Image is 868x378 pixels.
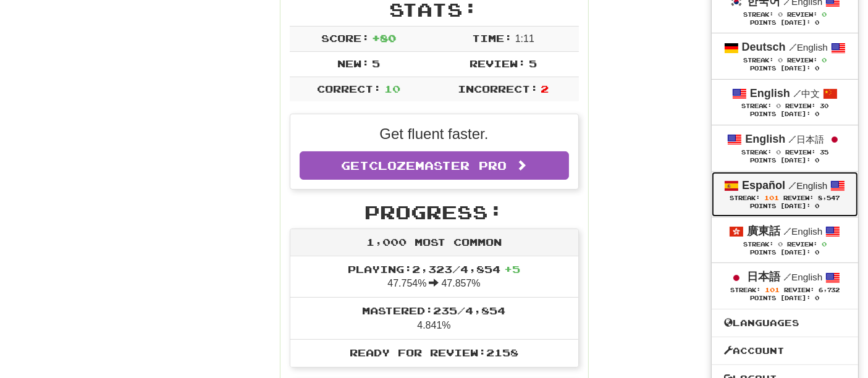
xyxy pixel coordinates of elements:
a: 廣東話 /English Streak: 0 Review: 0 Points [DATE]: 0 [712,217,858,262]
span: Streak: [743,241,773,248]
span: Playing: 2,323 / 4,854 [348,263,520,275]
div: Points [DATE]: 0 [724,65,846,73]
div: Points [DATE]: 0 [724,249,846,257]
span: / [788,180,796,191]
span: 5 [372,57,380,69]
p: Get fluent faster. [300,124,569,145]
a: Español /English Streak: 101 Review: 8,547 Points [DATE]: 0 [712,172,858,217]
small: 日本語 [788,134,824,145]
span: + 5 [504,263,520,275]
span: Streak: [741,103,772,109]
span: 0 [778,10,783,18]
span: Mastered: 235 / 4,854 [363,304,506,316]
span: 101 [764,194,779,201]
span: 0 [822,56,827,64]
span: Review: [785,149,815,156]
li: 4.841% [290,297,578,340]
span: Streak: [743,57,773,64]
span: 10 [384,83,400,94]
span: Time: [472,32,512,44]
span: 2 [541,83,549,94]
span: 5 [529,57,537,69]
span: Review: [787,241,817,248]
span: Review: [787,57,817,64]
small: English [783,272,822,282]
strong: 日本語 [747,271,780,283]
li: 47.754% 47.857% [290,256,578,298]
span: / [793,88,801,99]
strong: 廣東話 [747,225,780,237]
span: / [789,41,797,52]
span: 35 [820,149,828,156]
a: English /日本語 Streak: 0 Review: 35 Points [DATE]: 0 [712,125,858,170]
strong: Deutsch [742,41,786,53]
span: + 80 [372,32,396,44]
a: English /中文 Streak: 0 Review: 30 Points [DATE]: 0 [712,80,858,125]
span: 0 [778,240,783,248]
span: Review: [785,103,815,109]
span: Review: [783,195,814,201]
span: / [783,225,791,237]
span: 0 [822,240,827,248]
a: Deutsch /English Streak: 0 Review: 0 Points [DATE]: 0 [712,33,858,78]
a: Account [712,343,858,359]
div: Points [DATE]: 0 [724,111,846,119]
span: 0 [776,148,781,156]
span: Review: [787,11,817,18]
small: 中文 [793,88,820,99]
span: Review: [784,287,814,293]
a: 日本語 /English Streak: 101 Review: 6,732 Points [DATE]: 0 [712,263,858,308]
span: Correct: [317,83,381,94]
small: English [788,180,827,191]
span: 0 [776,102,781,109]
span: 1 : 11 [515,33,534,44]
small: English [783,226,822,237]
span: Ready for Review: 2158 [350,346,518,358]
span: / [783,271,791,282]
span: / [788,133,796,145]
span: 0 [778,56,783,64]
div: Points [DATE]: 0 [724,157,846,165]
span: 101 [765,286,780,293]
span: Streak: [743,11,773,18]
strong: English [745,133,785,145]
div: 1,000 Most Common [290,229,578,256]
a: GetClozemaster Pro [300,151,569,180]
div: Points [DATE]: 0 [724,203,846,211]
span: 8,547 [818,195,840,201]
span: New: [337,57,369,69]
small: English [789,42,828,52]
span: Incorrect: [458,83,538,94]
div: Points [DATE]: 0 [724,295,846,303]
span: 30 [820,103,828,109]
span: Score: [321,32,369,44]
div: Points [DATE]: 0 [724,19,846,27]
h2: Progress: [290,202,579,222]
strong: English [750,87,790,99]
span: Streak: [741,149,772,156]
strong: Español [742,179,785,191]
span: 6,732 [819,287,840,293]
span: Streak: [730,195,760,201]
span: 0 [822,10,827,18]
a: Languages [712,315,858,331]
span: Streak: [730,287,761,293]
span: Clozemaster Pro [369,159,507,172]
span: Review: [470,57,526,69]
